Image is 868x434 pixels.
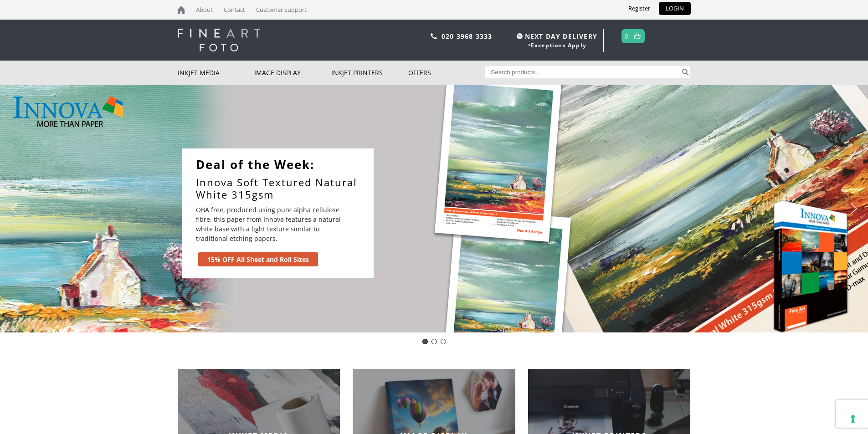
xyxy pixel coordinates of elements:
img: time.svg [517,33,523,39]
a: Inkjet Media [178,61,255,85]
div: Choose slide to display. [421,337,448,346]
a: Deal of the Week: [196,158,369,172]
div: 15% OFF All Sheet and Roll Sizes [207,255,309,264]
div: Deal of the Week:Innova Soft Textured Natural White 315gsmOBA free, produced using pure alpha cel... [182,148,374,278]
a: Innova Soft Textured Natural White 315gsm [196,176,369,200]
img: basket.svg [634,33,641,39]
p: OBA free, produced using pure alpha cellulose fibre, this paper from Innova features a natural wh... [196,205,346,243]
div: Deal of the Day - Innova IFA12 [422,339,428,344]
div: pinch book [441,339,446,344]
a: Image Display [254,61,331,85]
a: 0 [625,30,629,43]
a: Exceptions Apply [531,41,586,49]
a: Offers [408,61,485,85]
a: 020 3968 3333 [442,32,493,41]
img: logo-white.svg [178,29,260,51]
button: Search [680,66,691,78]
img: next arrow [847,201,861,216]
input: Search products… [485,66,680,78]
img: previous arrow [7,201,21,216]
button: Your consent preferences for tracking technologies [845,411,861,427]
span: NEXT DAY DELIVERY [514,31,597,41]
a: LOGIN [659,2,691,15]
div: Innova-general [431,339,437,344]
a: 15% OFF All Sheet and Roll Sizes [198,252,318,266]
a: Register [621,2,657,15]
a: Inkjet Printers [331,61,408,85]
img: phone.svg [431,33,437,39]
